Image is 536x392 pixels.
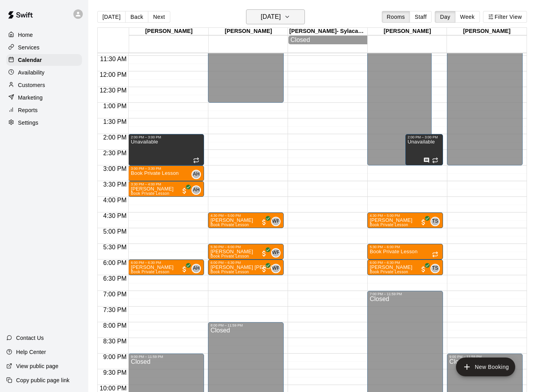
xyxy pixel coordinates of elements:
[18,119,38,127] p: Settings
[370,245,441,249] div: 5:30 PM – 6:00 PM
[131,182,202,186] div: 3:30 PM – 4:00 PM
[6,54,82,66] a: Calendar
[101,260,129,266] span: 6:00 PM
[246,9,305,24] button: [DATE]
[101,103,129,109] span: 1:00 PM
[272,265,280,272] span: WF
[6,79,82,91] div: Customers
[6,92,82,103] a: Marketing
[193,171,200,178] span: AH
[193,157,199,163] span: Recurring event
[370,223,408,227] span: Book Private Lesson
[101,165,129,172] span: 3:00 PM
[16,334,44,342] p: Contact Us
[410,11,432,23] button: Staff
[98,87,128,94] span: 12:30 PM
[260,250,268,258] span: All customers have paid
[101,291,129,298] span: 7:00 PM
[101,244,129,250] span: 5:30 PM
[456,358,515,376] button: add
[193,265,200,272] span: AH
[97,11,126,23] button: [DATE]
[370,270,408,274] span: Book Private Lesson
[370,214,441,218] div: 4:30 PM – 5:00 PM
[6,117,82,129] div: Settings
[210,270,249,274] span: Book Private Lesson
[419,265,427,273] span: All customers have paid
[180,265,188,273] span: All customers have paid
[18,81,45,89] p: Customers
[208,212,284,228] div: 4:30 PM – 5:00 PM: Andrew Fitzmorris
[195,185,201,195] span: Andrew Hill
[430,217,440,226] div: Trae Santos
[101,150,129,156] span: 2:30 PM
[195,170,201,179] span: Andrew Hill
[191,185,201,195] div: Andrew Hill
[6,42,82,53] a: Services
[148,11,170,23] button: Next
[210,254,249,258] span: Book Private Lesson
[272,218,280,225] span: WF
[129,28,209,35] div: [PERSON_NAME]
[435,11,455,23] button: Day
[367,212,443,228] div: 4:30 PM – 5:00 PM: Book Private Lesson
[101,212,129,219] span: 4:30 PM
[128,134,204,165] div: 2:00 PM – 3:00 PM: Unavailable
[432,251,438,258] span: Recurring event
[131,135,202,139] div: 2:00 PM – 3:00 PM
[423,157,430,163] svg: Has notes
[449,355,520,359] div: 9:00 PM – 11:59 PM
[367,244,443,260] div: 5:30 PM – 6:00 PM: Book Private Lesson
[125,11,148,23] button: Back
[16,376,69,384] p: Copy public page link
[131,270,169,274] span: Book Private Lesson
[18,94,43,102] p: Marketing
[419,218,427,226] span: All customers have paid
[447,28,527,35] div: [PERSON_NAME]
[370,261,441,265] div: 6:00 PM – 6:30 PM
[131,167,202,171] div: 3:00 PM – 3:30 PM
[180,187,188,195] span: All customers have paid
[408,135,441,139] div: 2:00 PM – 3:00 PM
[98,71,128,78] span: 12:00 PM
[290,36,365,44] div: Closed
[483,11,527,23] button: Filter View
[455,11,480,23] button: Week
[101,307,129,313] span: 7:30 PM
[191,264,201,273] div: Andrew Hill
[18,69,45,76] p: Availability
[101,354,129,360] span: 9:00 PM
[6,29,82,41] a: Home
[101,134,129,141] span: 2:00 PM
[209,28,288,35] div: [PERSON_NAME]
[6,67,82,78] div: Availability
[260,265,268,273] span: All customers have paid
[191,170,201,179] div: Andrew Hill
[101,118,129,125] span: 1:30 PM
[101,369,129,376] span: 9:30 PM
[101,275,129,282] span: 6:30 PM
[131,191,169,196] span: Book Private Lesson
[98,385,128,392] span: 10:00 PM
[274,264,281,273] span: Will Fulmer
[210,214,281,218] div: 4:30 PM – 5:00 PM
[101,338,129,345] span: 8:30 PM
[210,323,281,327] div: 8:00 PM – 11:59 PM
[210,223,249,227] span: Book Private Lesson
[208,244,284,260] div: 5:30 PM – 6:00 PM: Christian McSweeney
[18,56,42,64] p: Calendar
[367,260,443,275] div: 6:00 PM – 6:30 PM: Christian McSweeney
[434,264,440,273] span: Trae Santos
[98,56,129,62] span: 11:30 AM
[16,362,58,370] p: View public page
[434,217,440,226] span: Trae Santos
[210,245,281,249] div: 5:30 PM – 6:00 PM
[382,11,410,23] button: Rooms
[131,355,202,359] div: 9:00 PM – 11:59 PM
[288,28,368,35] div: [PERSON_NAME]- Sylacauga
[260,218,268,226] span: All customers have paid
